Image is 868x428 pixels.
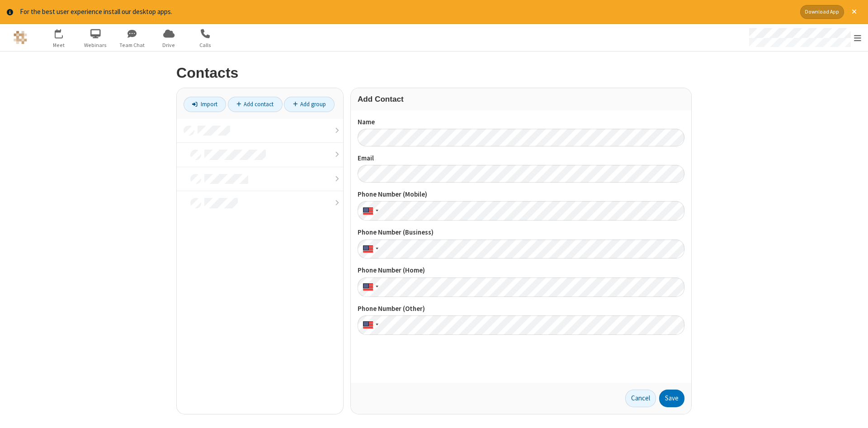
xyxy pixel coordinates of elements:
label: Name [358,117,684,127]
label: Email [358,153,684,164]
div: United States: + 1 [358,240,381,259]
span: Webinars [79,41,113,49]
a: Cancel [625,390,656,408]
button: Logo [3,24,37,51]
h3: Add Contact [358,95,684,103]
div: United States: + 1 [358,201,381,221]
a: Add contact [228,97,283,112]
span: Drive [152,41,186,49]
label: Phone Number (Other) [358,304,684,314]
span: Meet [42,41,76,49]
label: Phone Number (Business) [358,227,684,238]
a: Import [184,97,226,112]
h2: Contacts [176,65,692,81]
label: Phone Number (Mobile) [358,189,684,200]
button: Close alert [847,5,861,19]
label: Phone Number (Home) [358,265,684,276]
button: Save [659,390,684,408]
img: QA Selenium DO NOT DELETE OR CHANGE [14,31,27,44]
a: Add group [284,97,335,112]
div: United States: + 1 [358,315,381,335]
div: For the best user experience install our desktop apps. [20,7,793,17]
div: United States: + 1 [358,277,381,297]
span: Team Chat [115,41,149,49]
span: Calls [189,41,222,49]
div: 2 [61,29,67,36]
button: Download App [800,5,844,19]
div: Open menu [741,24,868,51]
